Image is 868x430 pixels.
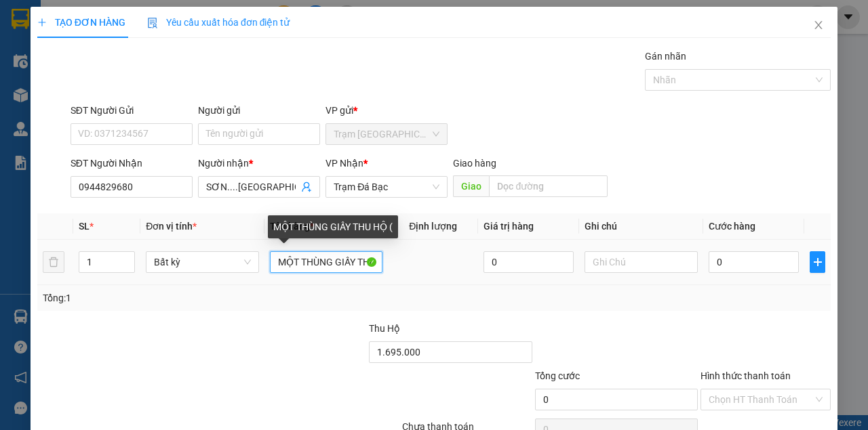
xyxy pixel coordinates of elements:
span: environment [94,75,103,85]
button: plus [810,251,825,273]
span: SL [79,221,90,232]
b: Khóm 7 - Thị Trấn Sông Đốc [94,74,159,100]
span: Tổng cước [535,370,580,381]
span: close [813,20,824,30]
div: MỘT THÙNG GIẤY THU HỘ ( [268,215,398,238]
span: Trạm Sài Gòn [334,124,439,144]
span: Định lượng [409,221,457,232]
span: Giao [453,175,489,197]
span: Bất kỳ [154,252,251,272]
input: 0 [484,251,574,273]
th: Ghi chú [579,213,703,240]
input: VD: Bàn, Ghế [270,251,383,273]
span: plus [810,257,825,267]
div: SĐT Người Nhận [71,156,193,171]
li: Xe Khách THẮNG [7,7,197,33]
span: Giao hàng [453,158,496,169]
input: Dọc đường [489,175,607,197]
span: plus [37,18,47,27]
span: Cước hàng [709,221,755,232]
div: Người nhận [198,156,320,171]
span: user-add [301,181,312,192]
button: delete [43,251,64,273]
span: Thu Hộ [369,323,400,334]
span: Giá trị hàng [484,221,534,232]
img: logo.jpg [7,7,54,54]
div: VP gửi [325,103,448,118]
li: VP Trạm [GEOGRAPHIC_DATA] [7,58,94,102]
span: Đơn vị tính [146,221,197,232]
label: Gán nhãn [645,51,686,62]
span: VP Nhận [325,158,363,169]
button: Close [800,7,837,45]
span: Yêu cầu xuất hóa đơn điện tử [147,17,290,28]
img: icon [147,18,158,28]
div: Người gửi [198,103,320,118]
div: Tổng: 1 [43,291,336,305]
span: Trạm Đá Bạc [334,177,439,197]
div: SĐT Người Gửi [71,103,193,118]
label: Hình thức thanh toán [701,370,791,381]
input: Ghi Chú [585,251,698,273]
li: VP Trạm Sông Đốc [94,58,180,72]
span: TẠO ĐƠN HÀNG [37,17,125,28]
